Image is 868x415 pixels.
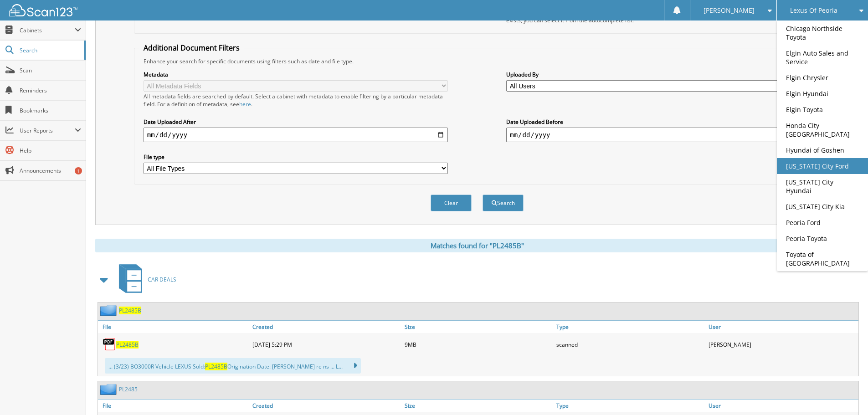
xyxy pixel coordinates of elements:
[103,338,116,351] img: PDF.png
[777,118,868,142] a: Honda City [GEOGRAPHIC_DATA]
[113,261,176,297] a: CAR DEALS
[119,385,138,393] a: PL2485
[144,71,448,78] label: Metadata
[431,195,472,211] button: Clear
[250,321,402,333] a: Created
[144,92,448,108] div: All metadata fields are searched by default. Select a cabinet with metadata to enable filtering b...
[250,400,402,412] a: Created
[205,363,227,370] span: PL2485B
[777,142,868,158] a: Hyundai of Goshen
[483,195,524,211] button: Search
[20,107,81,114] span: Bookmarks
[20,46,80,54] span: Search
[704,8,755,13] span: [PERSON_NAME]
[20,127,75,134] span: User Reports
[100,384,119,395] img: folder2.png
[144,128,448,142] input: start
[506,128,811,142] input: end
[822,371,868,415] iframe: Chat Widget
[20,167,81,174] span: Announcements
[144,118,448,126] label: Date Uploaded After
[777,70,868,86] a: Elgin Chrysler
[20,87,81,94] span: Reminders
[402,335,555,354] div: 9MB
[777,86,868,102] a: Elgin Hyundai
[777,215,868,231] a: Peoria Ford
[116,341,139,348] a: PL2485B
[20,147,81,154] span: Help
[402,400,555,412] a: Size
[98,321,250,333] a: File
[119,307,141,314] a: PL2485B
[139,43,244,53] legend: Additional Document Filters
[100,305,119,316] img: folder2.png
[506,71,811,78] label: Uploaded By
[554,335,706,354] div: scanned
[506,118,811,126] label: Date Uploaded Before
[706,321,858,333] a: User
[777,20,868,45] a: Chicago Northside Toyota
[777,102,868,118] a: Elgin Toyota
[777,231,868,246] a: Peoria Toyota
[402,321,555,333] a: Size
[239,100,251,108] a: here
[554,400,706,412] a: Type
[706,335,858,354] div: [PERSON_NAME]
[9,4,77,16] img: scan123-logo-white.svg
[777,246,868,271] a: Toyota of [GEOGRAPHIC_DATA]
[95,239,859,252] div: Matches found for "PL2485B"
[250,335,402,354] div: [DATE] 5:29 PM
[706,400,858,412] a: User
[139,57,815,65] div: Enhance your search for specific documents using filters such as date and file type.
[777,45,868,70] a: Elgin Auto Sales and Service
[75,167,82,174] div: 1
[20,67,81,74] span: Scan
[105,358,361,374] div: ... (3/23) BO3000R Vehicle LEXUS Sold: Origination Date: [PERSON_NAME] re ns ... L...
[790,8,837,13] span: Lexus Of Peoria
[98,400,250,412] a: File
[777,199,868,215] a: [US_STATE] City Kia
[777,158,868,174] a: [US_STATE] City Ford
[20,26,75,34] span: Cabinets
[148,276,176,283] span: CAR DEALS
[554,321,706,333] a: Type
[144,153,448,161] label: File type
[777,174,868,199] a: [US_STATE] City Hyundai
